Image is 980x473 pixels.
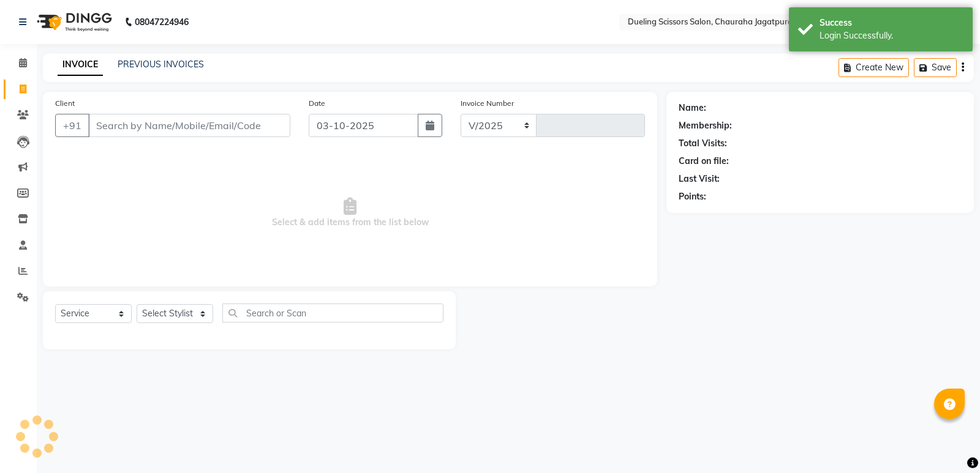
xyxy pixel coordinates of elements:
[55,114,89,137] button: +91
[309,98,325,109] label: Date
[679,102,706,114] div: Name:
[679,173,720,185] div: Last Visit:
[679,190,706,203] div: Points:
[222,304,443,322] input: Search or Scan
[820,17,963,29] div: Success
[679,137,727,150] div: Total Visits:
[88,114,290,137] input: Search by Name/Mobile/Email/Code
[55,98,75,109] label: Client
[31,5,115,39] img: logo
[118,59,204,70] a: PREVIOUS INVOICES
[58,54,103,76] a: INVOICE
[135,5,189,39] b: 08047224946
[679,155,729,168] div: Card on file:
[55,152,645,274] span: Select & add items from the list below
[461,98,514,109] label: Invoice Number
[914,58,957,77] button: Save
[679,119,732,132] div: Membership:
[820,29,963,42] div: Login Successfully.
[839,58,909,77] button: Create New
